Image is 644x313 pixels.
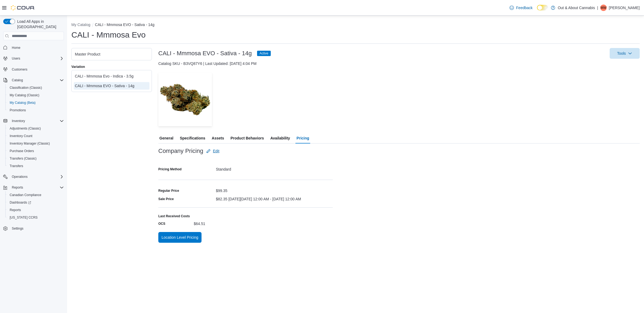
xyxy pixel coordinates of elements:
span: Washington CCRS [8,214,64,221]
button: Operations [10,174,30,180]
span: Reports [10,208,21,212]
span: My Catalog (Beta) [8,100,64,106]
button: Settings [1,224,66,232]
button: CALI - Mmmosa EVO - Sativa - 14g [95,23,155,27]
label: OCS [158,222,165,226]
a: Inventory Manager (Classic) [8,140,52,147]
a: Customers [10,66,30,73]
button: Adjustments (Classic) [5,125,66,132]
button: Customers [1,65,66,73]
span: Settings [12,226,23,231]
button: Edit [204,146,221,156]
a: Dashboards [5,199,66,206]
span: Dashboards [8,199,64,206]
span: Product Behaviors [230,133,264,143]
span: Inventory Manager (Classic) [10,141,50,146]
button: Users [10,55,22,62]
button: Operations [1,173,66,181]
span: Settings [10,225,64,232]
span: Users [12,56,20,61]
button: My Catalog (Classic) [5,91,66,99]
span: Specifications [180,133,205,143]
img: Image for CALI - Mmmosa EVO - Sativa - 14g [158,73,212,126]
span: Availability [270,133,290,143]
button: Classification (Classic) [5,84,66,91]
span: Location Level Pricing [162,235,198,240]
button: Canadian Compliance [5,191,66,199]
button: Reports [10,184,25,191]
a: Classification (Classic) [8,84,44,91]
span: Reports [8,207,64,213]
button: Inventory Count [5,132,66,140]
a: Adjustments (Classic) [8,125,43,132]
h3: CALI - Mmmosa EVO - Sativa - 14g [158,50,252,57]
div: $64.51 [194,219,266,226]
nav: An example of EuiBreadcrumbs [71,22,640,28]
nav: Complex example [3,41,64,246]
span: Customers [12,67,27,72]
span: Transfers [10,164,23,168]
span: Edit [213,148,219,154]
label: Pricing Method [158,167,182,171]
span: Reports [12,185,23,190]
span: Home [10,44,64,51]
a: Inventory Count [8,133,35,139]
span: Canadian Compliance [8,192,64,198]
span: Tools [617,51,626,56]
span: General [159,133,173,143]
div: Master Product [75,51,148,57]
button: Catalog [10,77,25,83]
span: My Catalog (Beta) [10,101,36,105]
span: Operations [12,175,28,179]
span: Users [10,55,64,62]
span: Inventory Count [8,133,64,139]
span: Operations [10,174,64,180]
a: Reports [8,207,23,213]
span: Canadian Compliance [10,193,41,197]
img: Cova [11,5,35,10]
a: Canadian Compliance [8,192,43,198]
p: $82.35 [DATE][DATE] 12:00 AM - [DATE] 12:00 AM [216,196,301,202]
span: Promotions [10,108,26,112]
a: My Catalog (Beta) [8,100,38,106]
button: [US_STATE] CCRS [5,214,66,221]
button: Location Level Pricing [158,232,202,243]
input: Dark Mode [537,5,548,10]
span: Transfers (Classic) [8,155,64,162]
span: Inventory [10,118,64,124]
label: Variation [71,65,85,69]
span: Classification (Classic) [8,84,64,91]
span: Inventory Manager (Classic) [8,140,64,147]
span: [US_STATE] CCRS [10,215,38,220]
span: MW [601,5,606,11]
p: [PERSON_NAME] [609,5,640,11]
span: My Catalog (Classic) [8,92,64,98]
button: Transfers [5,162,66,170]
div: Mark Wolk [600,5,607,11]
div: $99.35 [216,186,228,193]
a: Purchase Orders [8,148,36,154]
h1: CALI - Mmmosa Evo [71,30,146,40]
a: Feedback [507,2,535,13]
span: Adjustments (Classic) [8,125,64,132]
span: Active [259,51,268,56]
span: Dashboards [10,200,31,205]
span: Assets [212,133,224,143]
a: Dashboards [8,199,33,206]
span: Classification (Classic) [10,86,42,90]
span: Customers [10,66,64,73]
p: Out & About Cannabis [558,5,595,11]
a: [US_STATE] CCRS [8,214,40,221]
a: Transfers [8,163,25,169]
a: Settings [10,225,25,232]
button: Purchase Orders [5,147,66,155]
label: Sale Price [158,197,174,201]
div: CALI - Mmmosa EVO - Sativa - 14g [75,83,148,89]
div: CALI - Mmmosa Evo - Indica - 3.5g [75,73,148,79]
a: My Catalog (Classic) [8,92,42,98]
button: Inventory [10,118,27,124]
button: My Catalog [71,23,90,27]
span: Inventory Count [10,134,32,138]
span: Inventory [12,119,25,123]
